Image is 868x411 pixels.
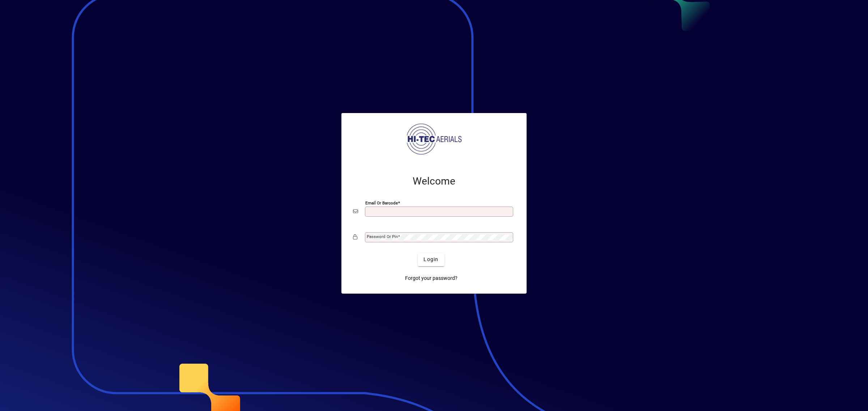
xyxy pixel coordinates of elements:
mat-label: Password or Pin [367,234,398,239]
mat-label: Email or Barcode [365,200,398,205]
button: Login [418,253,444,266]
span: Forgot your password? [405,274,458,282]
span: Login [424,256,438,263]
a: Forgot your password? [402,272,460,285]
h2: Welcome [353,175,515,187]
